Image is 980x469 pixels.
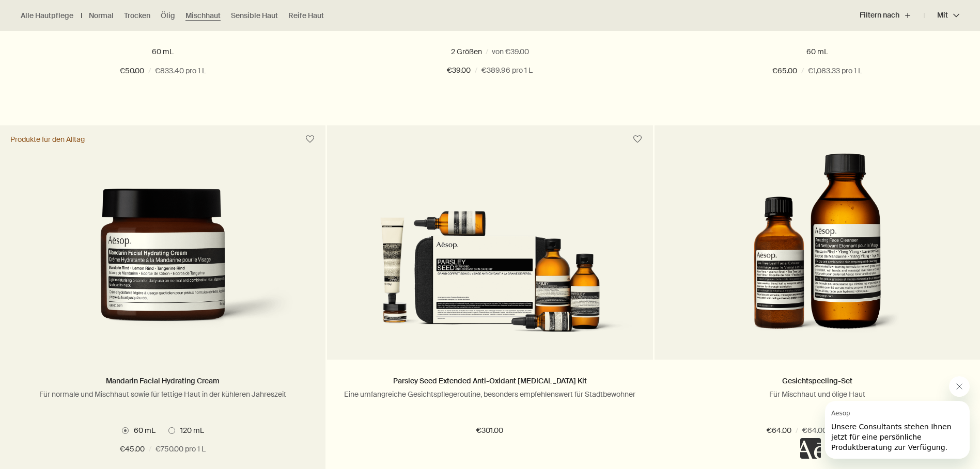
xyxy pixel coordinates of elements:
[161,11,175,21] a: Ölig
[670,390,965,399] p: Für Mischhaut und ölige Haut
[288,11,324,21] a: Reife Haut
[343,390,637,399] p: Eine umfangreiche Gesichtspflegeroutine, besonders empfehlenswert für Stadtbewohner
[767,425,791,437] span: €64.00
[301,130,319,149] button: Zum Wunschzettel hinzufügen
[800,376,970,459] div: Aesop sagt „Unsere Consultants stehen Ihnen jetzt für eine persönliche Produktberatung zur Verfüg...
[393,376,587,385] a: Parsley Seed Extended Anti-Oxidant [MEDICAL_DATA] Kit
[175,426,204,435] span: 120 mL
[129,426,155,435] span: 60 mL
[772,65,797,77] span: €65.00
[343,166,637,344] img: Parsley Seed Extended Skin Care kit surrounded by the contents of the kit
[476,425,503,437] span: €301.00
[231,11,278,21] a: Sensible Haut
[21,11,73,21] a: Alle Hautpflege
[475,64,477,77] span: /
[185,11,221,21] a: Mischhaut
[89,11,114,21] a: Normal
[782,376,852,385] a: Gesichtspeeling-Set
[15,188,310,345] img: Mandarin Facial Hydrating Cream in amber glass jar
[796,425,798,437] span: /
[481,64,533,77] span: €389.96 pro 1 L
[149,443,151,456] span: /
[949,376,970,397] iframe: Nachricht von Aesop schließen
[733,153,901,344] img: Aesop Bundle Facial Polishing Pair
[453,47,483,56] span: 100 mL
[327,153,652,360] a: Parsley Seed Extended Skin Care kit surrounded by the contents of the kit
[148,65,151,77] span: /
[808,65,862,77] span: €1,083.33 pro 1 L
[124,11,150,21] a: Trocken
[106,376,220,385] a: Mandarin Facial Hydrating Cream
[502,47,533,56] span: 200 mL
[924,3,959,28] button: Mit
[155,65,206,77] span: €833.40 pro 1 L
[15,390,310,399] p: Für normale und Mischhaut sowie für fettige Haut in der kühleren Jahreszeit
[825,401,970,459] iframe: Nachricht von Aesop
[155,443,206,456] span: €750.00 pro 1 L
[10,135,85,144] div: Produkte für den Alltag
[120,65,144,77] span: €50.00
[800,438,821,459] iframe: Kein Inhalt
[120,443,145,456] span: €45.00
[655,153,980,360] a: Aesop Bundle Facial Polishing Pair
[801,65,804,77] span: /
[860,3,924,28] button: Filtern nach
[628,130,647,149] button: Zum Wunschzettel hinzufügen
[447,64,471,77] span: €39.00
